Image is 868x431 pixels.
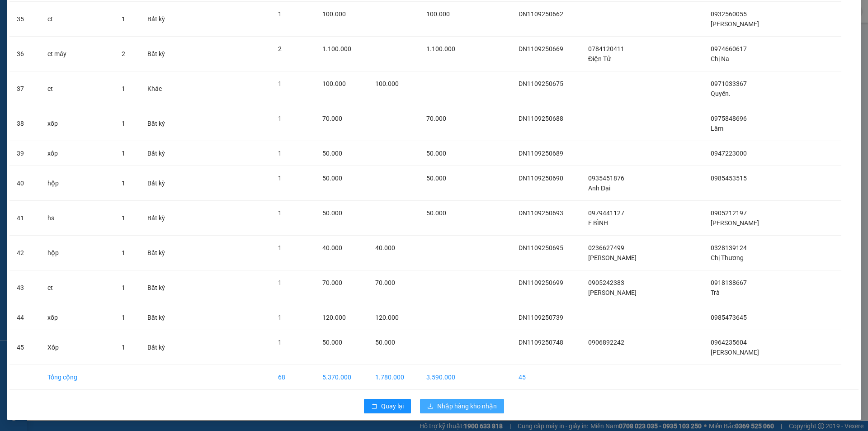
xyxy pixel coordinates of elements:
td: 38 [9,106,40,141]
span: 1 [122,120,125,127]
td: Bất kỳ [140,37,178,71]
td: 68 [271,365,315,390]
span: [PERSON_NAME] [711,20,759,28]
span: 1 [278,150,282,157]
span: 1 [122,284,125,291]
span: 100.000 [322,10,346,18]
span: 0975848696 [711,115,747,122]
span: 1 [122,180,125,187]
td: Bất kỳ [140,2,178,37]
td: ct [40,71,114,106]
span: 1 [278,175,282,182]
span: Lâm [711,125,723,132]
span: 50.000 [426,150,446,157]
td: 5.370.000 [315,365,368,390]
td: Xốp [40,330,114,365]
td: xốp [40,141,114,166]
span: 1.100.000 [322,45,351,52]
td: Tổng cộng [40,365,114,390]
span: 0932560055 [711,10,747,18]
span: 0985453515 [711,175,747,182]
span: 1 [278,115,282,122]
span: 50.000 [426,209,446,217]
span: Trà [711,289,720,296]
td: 36 [9,37,40,71]
td: 35 [9,2,40,37]
span: Chị Thương [711,254,744,261]
span: Anh Đại [588,185,610,192]
span: rollback [371,403,377,410]
td: Bất kỳ [140,141,178,166]
span: DN1109250690 [519,175,563,182]
span: [PERSON_NAME] [588,289,637,296]
span: DN1109250675 [519,80,563,87]
span: 100.000 [426,10,450,18]
td: 44 [9,305,40,330]
td: ct [40,270,114,305]
span: [PERSON_NAME] [588,254,637,261]
td: Bất kỳ [140,236,178,270]
td: 41 [9,201,40,236]
span: 0935451876 [588,175,624,182]
span: Quyên. [711,90,731,97]
span: 40.000 [375,244,395,251]
span: 50.000 [375,339,395,346]
span: 0947223000 [711,150,747,157]
td: Khác [140,71,178,106]
span: DN1109250662 [519,10,563,18]
span: 50.000 [322,150,342,157]
span: DN1109250693 [519,209,563,217]
span: 1 [278,279,282,286]
span: 0784120411 [588,45,624,52]
td: 43 [9,270,40,305]
span: 0918138667 [711,279,747,286]
span: 0236627499 [588,244,624,251]
span: 50.000 [322,209,342,217]
button: rollbackQuay lại [364,399,411,413]
button: downloadNhập hàng kho nhận [420,399,504,413]
td: Bất kỳ [140,330,178,365]
td: 45 [9,330,40,365]
td: 45 [511,365,581,390]
span: Chị Na [711,55,729,62]
span: 0971033367 [711,80,747,87]
span: 1 [278,209,282,217]
td: ct máy [40,37,114,71]
span: 50.000 [322,175,342,182]
span: 0974660617 [711,45,747,52]
td: Bất kỳ [140,305,178,330]
span: 1 [278,339,282,346]
span: 1 [122,214,125,222]
td: 39 [9,141,40,166]
span: 1 [278,314,282,321]
span: Điện Tử [588,55,611,62]
td: 3.590.000 [419,365,470,390]
td: Bất kỳ [140,166,178,201]
td: xốp [40,305,114,330]
td: ct [40,2,114,37]
span: DN1109250695 [519,244,563,251]
span: 40.000 [322,244,342,251]
span: 2 [278,45,282,52]
span: 120.000 [322,314,346,321]
span: 50.000 [426,175,446,182]
td: Bất kỳ [140,201,178,236]
span: DN1109250699 [519,279,563,286]
span: 1 [122,314,125,321]
td: 1.780.000 [368,365,419,390]
span: 1 [278,244,282,251]
td: 37 [9,71,40,106]
span: 0905212197 [711,209,747,217]
span: [PERSON_NAME] [711,219,759,227]
span: DN1109250739 [519,314,563,321]
span: 0985473645 [711,314,747,321]
span: 1 [122,344,125,351]
span: 1 [122,249,125,256]
span: DN1109250748 [519,339,563,346]
span: 1 [122,85,125,92]
span: 0979441127 [588,209,624,217]
span: DN1109250688 [519,115,563,122]
td: hộp [40,236,114,270]
span: 50.000 [322,339,342,346]
td: xốp [40,106,114,141]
